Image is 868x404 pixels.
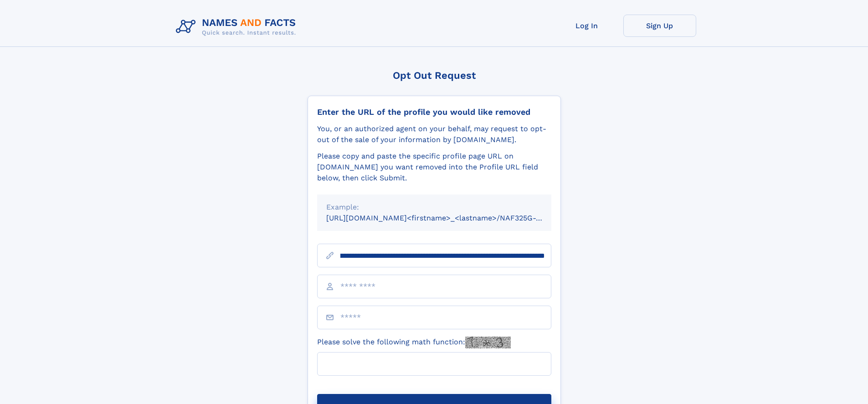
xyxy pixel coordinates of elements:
[326,202,542,213] div: Example:
[317,107,551,117] div: Enter the URL of the profile you would like removed
[326,214,569,222] small: [URL][DOMAIN_NAME]<firstname>_<lastname>/NAF325G-xxxxxxxx
[317,337,511,348] label: Please solve the following math function:
[308,70,561,81] div: Opt Out Request
[623,15,696,37] a: Sign Up
[550,15,623,37] a: Log In
[317,123,551,145] div: You, or an authorized agent on your behalf, may request to opt-out of the sale of your informatio...
[317,151,551,184] div: Please copy and paste the specific profile page URL on [DOMAIN_NAME] you want removed into the Pr...
[172,15,303,39] img: Logo Names and Facts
